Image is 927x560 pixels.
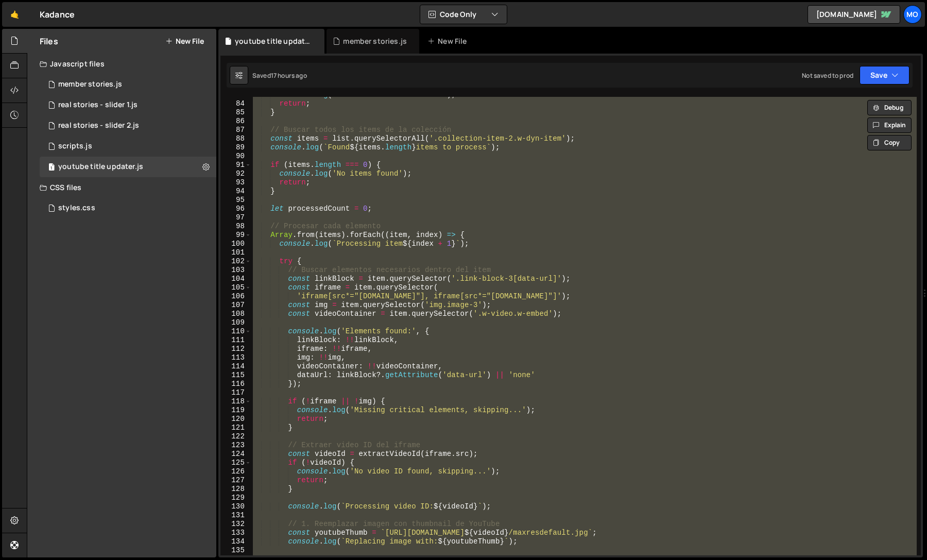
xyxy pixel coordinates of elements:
[58,203,95,213] div: styles.css
[867,117,912,133] button: Explain
[427,36,471,46] div: New File
[220,459,251,467] div: 125
[343,36,407,46] div: member stories.js
[220,134,251,143] div: 88
[220,318,251,327] div: 109
[220,406,251,415] div: 119
[220,345,251,353] div: 112
[220,397,251,406] div: 118
[220,266,251,275] div: 103
[867,100,912,115] button: Debug
[220,380,251,388] div: 116
[860,66,909,84] button: Save
[220,178,251,187] div: 93
[40,95,216,115] div: 11847/46835.js
[220,187,251,196] div: 94
[252,71,307,80] div: Saved
[220,213,251,222] div: 97
[220,161,251,169] div: 91
[220,196,251,205] div: 95
[220,126,251,134] div: 87
[40,8,75,21] div: Kadance
[220,283,251,292] div: 105
[58,100,138,110] div: real stories - slider 1.js
[220,502,251,511] div: 130
[220,99,251,108] div: 84
[220,520,251,529] div: 132
[220,467,251,476] div: 126
[220,546,251,555] div: 135
[220,423,251,432] div: 121
[58,121,139,130] div: real stories - slider 2.js
[903,5,922,24] a: Mo
[802,71,853,80] div: Not saved to prod
[58,162,143,172] div: youtube title updater.js
[220,371,251,380] div: 115
[220,169,251,178] div: 92
[220,117,251,126] div: 86
[220,476,251,485] div: 127
[48,164,55,172] span: 1
[220,529,251,537] div: 133
[40,115,216,136] div: 11847/46736.js
[220,301,251,310] div: 107
[165,37,204,45] button: New File
[220,388,251,397] div: 117
[40,36,58,47] h2: Files
[58,80,122,89] div: member stories.js
[220,231,251,240] div: 99
[220,432,251,441] div: 122
[220,292,251,301] div: 106
[58,142,92,151] div: scripts.js
[220,353,251,362] div: 113
[220,108,251,117] div: 85
[220,257,251,266] div: 102
[220,511,251,520] div: 131
[220,240,251,248] div: 100
[40,136,216,157] div: 11847/28141.js
[220,275,251,283] div: 104
[220,450,251,459] div: 124
[220,248,251,257] div: 101
[808,5,900,24] a: [DOMAIN_NAME]
[27,54,216,74] div: Javascript files
[220,327,251,336] div: 110
[40,157,216,177] div: 11847/46738.js
[40,74,216,95] div: 11847/46737.js
[220,310,251,318] div: 108
[220,485,251,494] div: 128
[2,2,27,27] a: 🤙
[220,362,251,371] div: 114
[220,222,251,231] div: 98
[220,143,251,152] div: 89
[867,135,912,150] button: Copy
[271,71,307,80] div: 17 hours ago
[220,336,251,345] div: 111
[27,177,216,198] div: CSS files
[40,198,216,218] div: 11847/28286.css
[235,36,312,46] div: youtube title updater.js
[220,537,251,546] div: 134
[220,441,251,450] div: 123
[220,494,251,502] div: 129
[420,5,507,24] button: Code Only
[220,415,251,423] div: 120
[220,205,251,213] div: 96
[220,152,251,161] div: 90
